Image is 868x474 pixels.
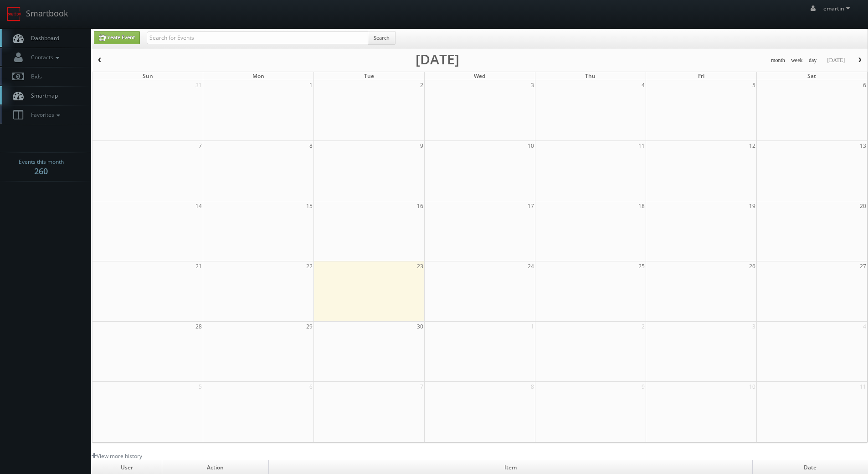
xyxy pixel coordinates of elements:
[585,72,596,80] span: Thu
[807,72,816,80] span: Sat
[305,261,313,271] span: 22
[788,55,806,66] button: week
[641,80,646,90] span: 4
[368,31,395,45] button: Search
[26,92,58,99] span: Smartmap
[147,31,368,44] input: Search for Events
[308,141,313,151] span: 8
[7,7,21,21] img: smartbook-logo.png
[34,166,48,177] strong: 260
[748,382,756,391] span: 10
[806,55,820,66] button: day
[143,72,153,80] span: Sun
[416,201,424,211] span: 16
[419,80,424,90] span: 2
[751,322,756,331] span: 3
[308,382,313,391] span: 6
[641,382,646,391] span: 9
[768,55,788,66] button: month
[527,141,535,151] span: 10
[474,72,485,80] span: Wed
[305,322,313,331] span: 29
[92,452,142,460] a: View more history
[26,53,62,61] span: Contacts
[859,261,867,271] span: 27
[19,157,64,167] span: Events this month
[26,73,42,80] span: Bids
[530,80,535,90] span: 3
[637,261,646,271] span: 25
[527,201,535,211] span: 17
[824,55,848,66] button: [DATE]
[416,322,424,331] span: 30
[26,111,62,119] span: Favorites
[305,201,313,211] span: 15
[859,201,867,211] span: 20
[308,80,313,90] span: 1
[416,55,459,64] h2: [DATE]
[195,201,203,211] span: 14
[859,382,867,391] span: 11
[748,201,756,211] span: 19
[195,80,203,90] span: 31
[527,261,535,271] span: 24
[252,72,264,80] span: Mon
[530,382,535,391] span: 8
[637,201,646,211] span: 18
[637,141,646,151] span: 11
[94,31,140,44] a: Create Event
[641,322,646,331] span: 2
[26,34,59,42] span: Dashboard
[195,261,203,271] span: 21
[862,322,867,331] span: 4
[859,141,867,151] span: 13
[419,141,424,151] span: 9
[530,322,535,331] span: 1
[198,382,203,391] span: 5
[195,322,203,331] span: 28
[698,72,704,80] span: Fri
[862,80,867,90] span: 6
[419,382,424,391] span: 7
[416,261,424,271] span: 23
[823,5,853,12] span: emartin
[748,141,756,151] span: 12
[748,261,756,271] span: 26
[198,141,203,151] span: 7
[751,80,756,90] span: 5
[364,72,374,80] span: Tue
